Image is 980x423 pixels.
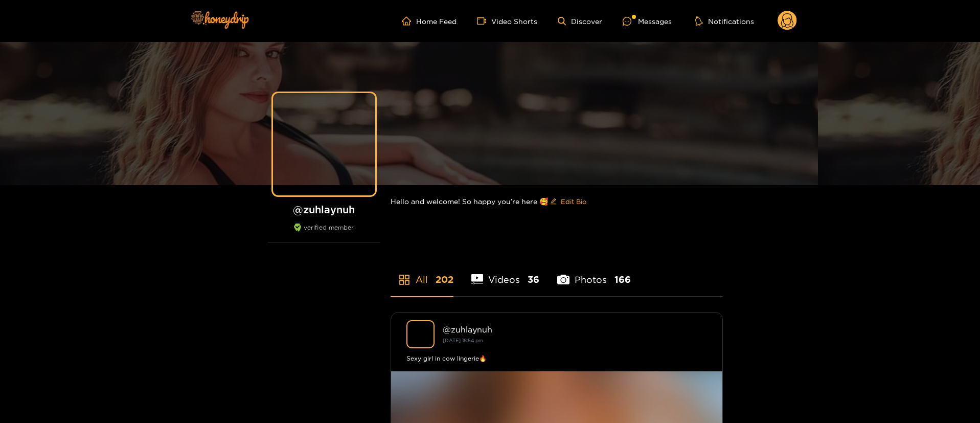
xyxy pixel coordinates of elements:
[550,198,557,206] span: edit
[406,320,435,348] img: zuhlaynuh
[528,273,539,286] span: 36
[402,16,457,26] a: Home Feed
[558,17,602,26] a: Discover
[402,16,416,26] span: home
[391,185,723,218] div: Hello and welcome! So happy you’re here 🥰
[548,193,588,210] button: editEdit Bio
[398,274,411,286] span: appstore
[623,15,672,27] div: Messages
[557,250,631,296] li: Photos
[436,273,453,286] span: 202
[391,250,453,296] li: All
[268,224,380,242] div: verified member
[477,16,537,26] a: Video Shorts
[477,16,491,26] span: video-camera
[692,16,757,26] button: Notifications
[561,196,586,207] span: Edit Bio
[443,338,483,343] small: [DATE] 18:54 pm
[614,273,631,286] span: 166
[471,250,540,296] li: Videos
[406,353,707,364] div: Sexy girl in cow lingerie🔥
[268,203,380,216] h1: @ zuhlaynuh
[443,325,707,334] div: @ zuhlaynuh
